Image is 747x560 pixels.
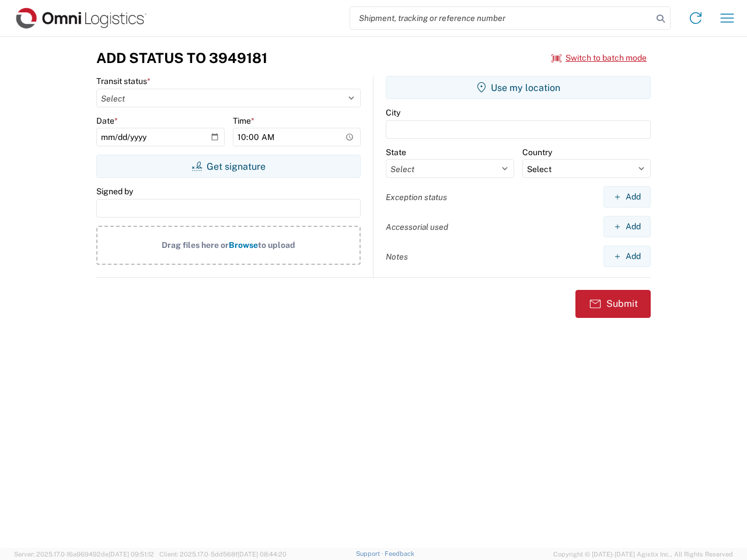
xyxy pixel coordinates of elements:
[551,48,647,68] button: Switch to batch mode
[603,246,651,267] button: Add
[96,186,133,197] label: Signed by
[162,240,229,250] span: Drag files here or
[386,76,651,99] button: Use my location
[356,550,385,557] a: Support
[386,107,400,118] label: City
[386,192,447,202] label: Exception status
[233,116,254,126] label: Time
[109,551,154,558] span: [DATE] 09:51:12
[386,147,406,157] label: State
[238,551,287,558] span: [DATE] 08:44:20
[350,7,652,29] input: Shipment, tracking or reference number
[522,147,552,157] label: Country
[553,549,733,559] span: Copyright © [DATE]-[DATE] Agistix Inc., All Rights Reserved
[386,251,408,262] label: Notes
[603,216,651,237] button: Add
[258,240,295,250] span: to upload
[575,290,651,318] button: Submit
[603,186,651,208] button: Add
[229,240,258,250] span: Browse
[385,550,414,557] a: Feedback
[14,551,154,558] span: Server: 2025.17.0-16a969492de
[96,116,118,126] label: Date
[96,155,361,178] button: Get signature
[96,76,151,86] label: Transit status
[96,50,267,66] h3: Add Status to 3949181
[386,222,448,232] label: Accessorial used
[159,551,287,558] span: Client: 2025.17.0-5dd568f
